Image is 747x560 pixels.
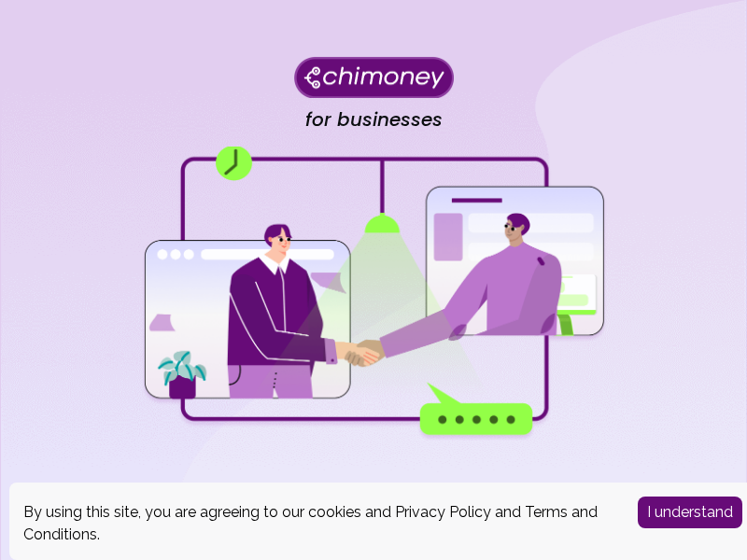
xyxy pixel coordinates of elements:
button: Accept cookies [638,497,742,528]
a: Privacy Policy [395,503,491,521]
h4: for businesses [305,108,443,132]
div: By using this site, you are agreeing to our cookies and and . [23,501,610,546]
img: for businesses [140,147,607,441]
img: Chimoney for businesses [294,56,454,98]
